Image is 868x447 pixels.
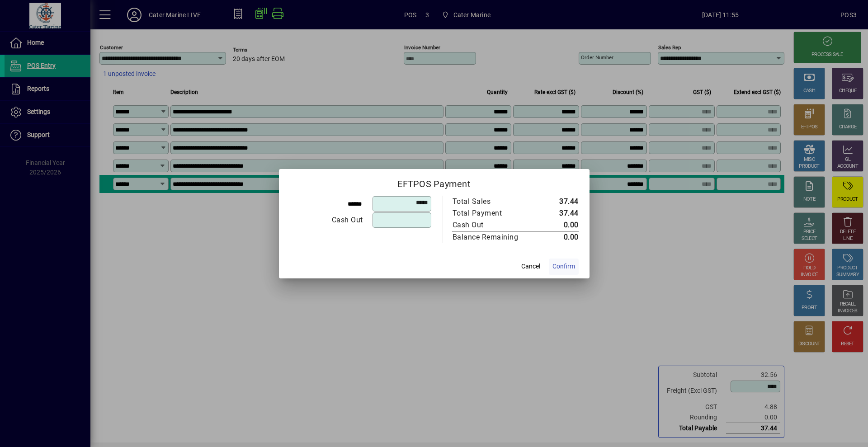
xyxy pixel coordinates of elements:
[538,207,579,219] td: 37.44
[538,219,579,231] td: 0.00
[538,231,579,243] td: 0.00
[552,262,575,271] span: Confirm
[521,262,540,271] span: Cancel
[279,169,590,195] h2: EFTPOS Payment
[452,196,538,207] td: Total Sales
[453,220,528,231] div: Cash Out
[452,207,538,219] td: Total Payment
[538,196,579,207] td: 37.44
[290,215,363,226] div: Cash Out
[453,232,528,243] div: Balance Remaining
[549,259,579,275] button: Confirm
[516,259,545,275] button: Cancel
